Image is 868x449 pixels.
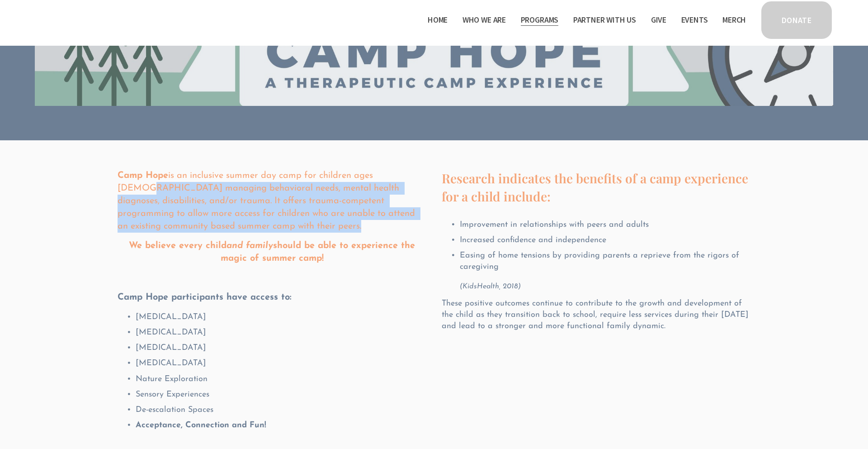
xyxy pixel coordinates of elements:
a: Events [681,13,708,27]
strong: Camp Hope participants have access to: [118,293,292,302]
a: Merch [722,13,746,27]
p: [MEDICAL_DATA] [136,343,426,354]
p: [MEDICAL_DATA] [136,358,426,369]
p: [MEDICAL_DATA] [136,327,426,339]
a: Home [428,13,448,27]
p: Easing of home tensions by providing parents a reprieve from the rigors of caregiving [460,250,750,273]
span: Partner With Us [573,14,636,27]
a: Give [651,13,666,27]
p: De-escalation Spaces [136,405,426,416]
strong: Camp Hope [118,171,168,180]
p: Increased confidence and independence [460,235,750,246]
strong: Acceptance, Connection and Fun! [136,421,266,430]
span: Who We Are [462,14,506,27]
a: folder dropdown [462,13,506,27]
a: folder dropdown [573,13,636,27]
span: Programs [521,14,559,27]
p: [MEDICAL_DATA] [136,312,426,323]
em: (KidsHealth, 2018) [460,283,521,290]
p: Nature Exploration [136,374,426,385]
p: These positive outcomes continue to contribute to the growth and development of the child as they... [442,298,750,333]
p: Sensory Experiences [136,389,426,401]
em: and family [226,241,273,250]
p: Improvement in relationships with peers and adults [460,220,750,231]
h4: Research indicates the benefits of a camp experience for a child include: [442,169,750,206]
p: is an inclusive summer day camp for children ages [DEMOGRAPHIC_DATA] managing behavioral needs, m... [118,169,426,233]
a: folder dropdown [521,13,559,27]
strong: We believe every child should be able to experience the magic of summer camp! [129,241,418,263]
